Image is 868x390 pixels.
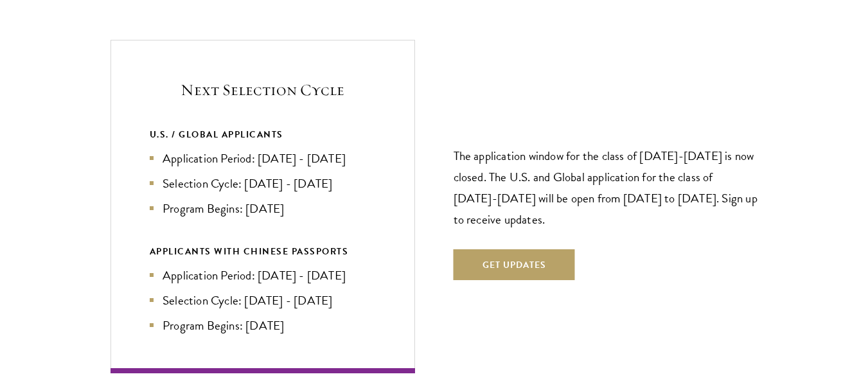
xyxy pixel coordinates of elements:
[150,149,376,168] li: Application Period: [DATE] - [DATE]
[454,145,758,230] p: The application window for the class of [DATE]-[DATE] is now closed. The U.S. and Global applicat...
[150,127,376,143] div: U.S. / GLOBAL APPLICANTS
[150,79,376,101] h5: Next Selection Cycle
[150,291,376,310] li: Selection Cycle: [DATE] - [DATE]
[150,199,376,218] li: Program Begins: [DATE]
[150,266,376,285] li: Application Period: [DATE] - [DATE]
[454,249,575,280] button: Get Updates
[150,244,376,260] div: APPLICANTS WITH CHINESE PASSPORTS
[150,316,376,335] li: Program Begins: [DATE]
[150,174,376,193] li: Selection Cycle: [DATE] - [DATE]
